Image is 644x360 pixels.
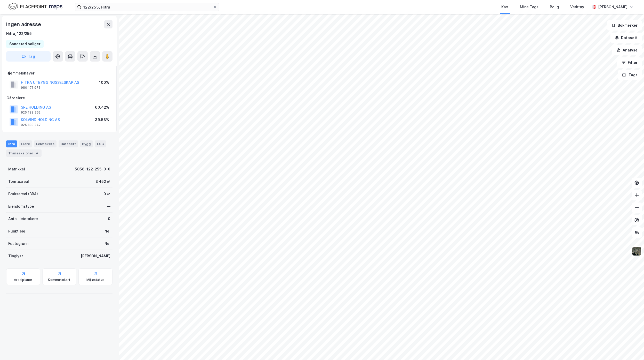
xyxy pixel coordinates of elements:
[99,79,109,86] div: 100%
[8,166,25,172] div: Matrikkel
[6,95,112,101] div: Gårdeiere
[103,191,110,197] div: 0 ㎡
[34,140,57,147] div: Leietakere
[520,4,538,10] div: Mine Tags
[95,140,106,147] div: ESG
[95,117,109,123] div: 39.58%
[59,140,78,147] div: Datasett
[8,228,25,234] div: Punktleie
[618,335,644,360] div: Kontrollprogram for chat
[6,51,51,62] button: Tag
[95,104,109,110] div: 60.42%
[104,228,110,234] div: Nei
[104,241,110,247] div: Nei
[108,216,110,222] div: 0
[8,241,28,247] div: Festegrunn
[86,278,104,282] div: Miljøstatus
[8,253,23,259] div: Tinglyst
[610,33,642,43] button: Datasett
[81,253,110,259] div: [PERSON_NAME]
[95,178,110,185] div: 3 452 ㎡
[607,20,642,31] button: Bokmerker
[6,140,17,147] div: Info
[8,191,38,197] div: Bruksareal (BRA)
[612,45,642,55] button: Analyse
[21,110,41,115] div: 925 188 352
[21,86,41,90] div: 980 171 973
[48,278,70,282] div: Kommunekart
[6,149,42,157] div: Transaksjoner
[598,4,627,10] div: [PERSON_NAME]
[550,4,559,10] div: Bolig
[618,335,644,360] iframe: Chat Widget
[14,278,32,282] div: Arealplaner
[9,41,41,47] div: Sandstad boliger
[632,246,642,256] img: 9k=
[618,70,642,80] button: Tags
[21,123,41,127] div: 925 188 247
[6,70,112,76] div: Hjemmelshaver
[570,4,584,10] div: Verktøy
[6,31,32,37] div: Hitra, 122/255
[6,20,42,28] div: Ingen adresse
[8,178,29,185] div: Tomteareal
[617,57,642,68] button: Filter
[501,4,509,10] div: Kart
[81,3,213,11] input: Søk på adresse, matrikkel, gårdeiere, leietakere eller personer
[34,151,39,156] div: 4
[19,140,32,147] div: Eiere
[75,166,110,172] div: 5056-122-255-0-0
[8,216,38,222] div: Antall leietakere
[8,2,62,11] img: logo.f888ab2527a4732fd821a326f86c7f29.svg
[80,140,93,147] div: Bygg
[8,203,34,209] div: Eiendomstype
[107,203,110,209] div: —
